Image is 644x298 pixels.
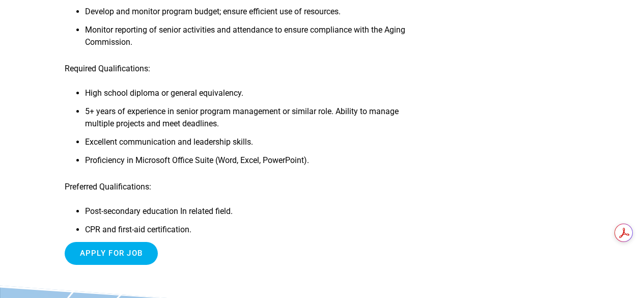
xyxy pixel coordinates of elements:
p: Preferred Qualifications: [65,181,412,193]
li: Develop and monitor program budget; ensure efficient use of resources. [85,6,412,24]
input: Apply for job [65,242,158,265]
li: Monitor reporting of senior activities and attendance to ensure compliance with the Aging Commiss... [85,24,412,55]
li: Post-secondary education In related field. [85,205,412,224]
li: CPR and first-aid certification. [85,224,412,242]
li: Excellent communication and leadership skills. [85,136,412,154]
li: 5+ years of experience in senior program management or similar role. Ability to manage multiple p... [85,105,412,136]
li: Proficiency in Microsoft Office Suite (Word, Excel, PowerPoint). [85,154,412,173]
p: Required Qualifications: [65,63,412,75]
li: High school diploma or general equivalency. [85,87,412,105]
